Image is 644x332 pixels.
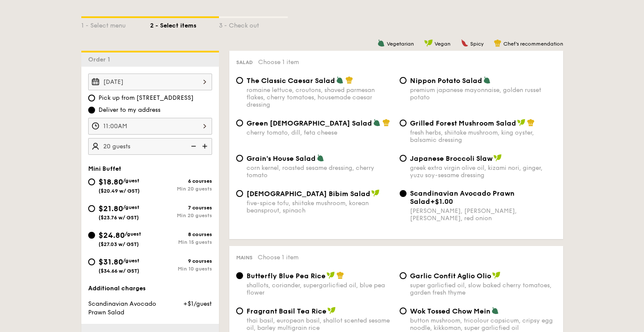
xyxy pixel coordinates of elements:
img: icon-chef-hat.a58ddaea.svg [527,119,535,126]
input: Butterfly Blue Pea Riceshallots, coriander, supergarlicfied oil, blue pea flower [236,272,243,279]
div: [PERSON_NAME], [PERSON_NAME], [PERSON_NAME], red onion [410,207,556,222]
span: Fragrant Basil Tea Rice [247,307,327,315]
img: icon-chef-hat.a58ddaea.svg [382,119,390,126]
img: icon-vegan.f8ff3823.svg [493,154,502,162]
span: /guest [123,258,139,264]
span: Vegan [434,41,450,47]
input: Grilled Forest Mushroom Saladfresh herbs, shiitake mushroom, king oyster, balsamic dressing [400,120,407,126]
span: Green [DEMOGRAPHIC_DATA] Salad [247,119,372,127]
input: $31.80/guest($34.66 w/ GST)9 coursesMin 10 guests [88,258,95,265]
img: icon-vegetarian.fe4039eb.svg [491,307,499,314]
span: Pick up from [STREET_ADDRESS] [99,94,194,102]
div: Min 20 guests [150,186,212,192]
img: icon-chef-hat.a58ddaea.svg [494,39,502,47]
span: $18.80 [99,177,123,187]
img: icon-vegetarian.fe4039eb.svg [336,76,344,84]
div: five-spice tofu, shiitake mushroom, korean beansprout, spinach [247,200,393,214]
span: Nippon Potato Salad [410,77,482,85]
div: premium japanese mayonnaise, golden russet potato [410,86,556,101]
span: [DEMOGRAPHIC_DATA] Bibim Salad [247,190,370,198]
img: icon-vegetarian.fe4039eb.svg [483,76,491,84]
input: Garlic Confit Aglio Oliosuper garlicfied oil, slow baked cherry tomatoes, garden fresh thyme [400,272,407,279]
img: icon-vegan.f8ff3823.svg [517,119,526,126]
span: Order 1 [88,56,114,63]
span: Wok Tossed Chow Mein [410,307,490,315]
span: +$1.00 [430,197,453,206]
div: 1 - Select menu [81,18,150,30]
span: ($23.76 w/ GST) [99,215,139,221]
input: Grain's House Saladcorn kernel, roasted sesame dressing, cherry tomato [236,155,243,162]
img: icon-spicy.37a8142b.svg [461,39,468,47]
span: Spicy [470,41,484,47]
span: /guest [123,204,139,210]
span: $31.80 [99,257,123,267]
div: thai basil, european basil, shallot scented sesame oil, barley multigrain rice [247,317,393,332]
img: icon-reduce.1d2dbef1.svg [186,138,199,154]
img: icon-vegan.f8ff3823.svg [371,189,380,197]
div: shallots, coriander, supergarlicfied oil, blue pea flower [247,282,393,296]
span: Choose 1 item [258,58,299,66]
input: [DEMOGRAPHIC_DATA] Bibim Saladfive-spice tofu, shiitake mushroom, korean beansprout, spinach [236,190,243,197]
span: Mains [236,255,253,261]
div: 2 - Select items [150,18,219,30]
span: Mini Buffet [88,165,121,172]
div: 7 courses [150,205,212,211]
input: Green [DEMOGRAPHIC_DATA] Saladcherry tomato, dill, feta cheese [236,120,243,126]
img: icon-vegetarian.fe4039eb.svg [317,154,324,162]
span: $24.80 [99,231,125,240]
input: Pick up from [STREET_ADDRESS] [88,95,95,101]
span: /guest [125,231,141,237]
img: icon-vegan.f8ff3823.svg [327,271,335,279]
input: Deliver to my address [88,107,95,114]
input: $24.80/guest($27.03 w/ GST)8 coursesMin 15 guests [88,232,95,239]
span: $21.80 [99,204,123,213]
img: icon-add.58712e84.svg [199,138,212,154]
span: Garlic Confit Aglio Olio [410,272,491,280]
span: Salad [236,59,253,65]
div: button mushroom, tricolour capsicum, cripsy egg noodle, kikkoman, super garlicfied oil [410,317,556,332]
input: Scandinavian Avocado Prawn Salad+$1.00[PERSON_NAME], [PERSON_NAME], [PERSON_NAME], red onion [400,190,407,197]
span: Chef's recommendation [503,41,563,47]
img: icon-chef-hat.a58ddaea.svg [336,271,344,279]
span: Vegetarian [387,41,414,47]
input: Event time [88,118,212,135]
span: Scandinavian Avocado Prawn Salad [88,300,156,316]
div: Additional charges [88,284,212,293]
div: Min 10 guests [150,266,212,272]
div: 9 courses [150,258,212,264]
span: Choose 1 item [258,254,299,261]
div: romaine lettuce, croutons, shaved parmesan flakes, cherry tomatoes, housemade caesar dressing [247,86,393,108]
div: 8 courses [150,231,212,237]
img: icon-vegetarian.fe4039eb.svg [373,119,381,126]
img: icon-vegetarian.fe4039eb.svg [377,39,385,47]
span: Japanese Broccoli Slaw [410,154,493,163]
div: fresh herbs, shiitake mushroom, king oyster, balsamic dressing [410,129,556,144]
img: icon-chef-hat.a58ddaea.svg [345,76,353,84]
img: icon-vegan.f8ff3823.svg [327,307,336,314]
div: cherry tomato, dill, feta cheese [247,129,393,136]
div: corn kernel, roasted sesame dressing, cherry tomato [247,164,393,179]
div: Min 20 guests [150,212,212,218]
input: Japanese Broccoli Slawgreek extra virgin olive oil, kizami nori, ginger, yuzu soy-sesame dressing [400,155,407,162]
img: icon-vegan.f8ff3823.svg [424,39,433,47]
div: 3 - Check out [219,18,288,30]
span: The Classic Caesar Salad [247,77,335,85]
input: Fragrant Basil Tea Ricethai basil, european basil, shallot scented sesame oil, barley multigrain ... [236,307,243,314]
input: The Classic Caesar Saladromaine lettuce, croutons, shaved parmesan flakes, cherry tomatoes, house... [236,77,243,84]
div: super garlicfied oil, slow baked cherry tomatoes, garden fresh thyme [410,282,556,296]
input: Number of guests [88,138,212,155]
span: Grain's House Salad [247,154,316,163]
span: Butterfly Blue Pea Rice [247,272,326,280]
img: icon-vegan.f8ff3823.svg [492,271,501,279]
span: +$1/guest [183,300,212,307]
span: /guest [123,178,139,184]
span: ($34.66 w/ GST) [99,268,139,274]
input: Wok Tossed Chow Meinbutton mushroom, tricolour capsicum, cripsy egg noodle, kikkoman, super garli... [400,307,407,314]
input: $21.80/guest($23.76 w/ GST)7 coursesMin 20 guests [88,205,95,212]
input: Event date [88,74,212,90]
div: 6 courses [150,178,212,184]
input: Nippon Potato Saladpremium japanese mayonnaise, golden russet potato [400,77,407,84]
span: ($20.49 w/ GST) [99,188,140,194]
span: Scandinavian Avocado Prawn Salad [410,189,515,206]
div: Min 15 guests [150,239,212,245]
